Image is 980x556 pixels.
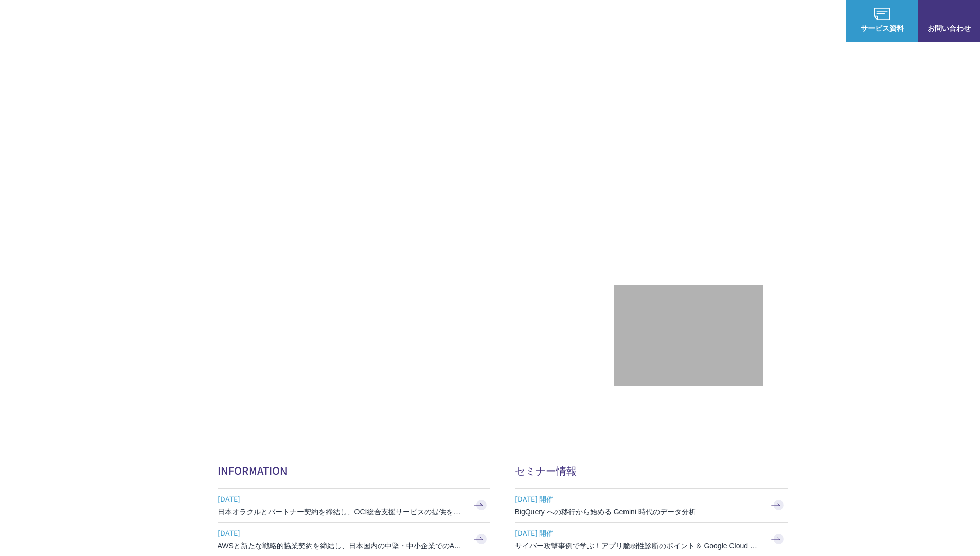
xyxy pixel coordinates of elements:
[515,491,762,507] span: [DATE] 開催
[676,198,700,213] em: AWS
[595,15,678,26] p: 業種別ソリューション
[409,299,594,349] img: AWS請求代行サービス 統合管理プラン
[218,463,490,478] h2: INFORMATION
[218,491,465,507] span: [DATE]
[15,8,193,33] a: AWS総合支援サービス C-Chorus NHN テコラスAWS総合支援サービス
[515,541,762,551] h3: サイバー攻撃事例で学ぶ！アプリ脆弱性診断のポイント＆ Google Cloud セキュリティ対策
[218,489,490,522] a: [DATE] 日本オラクルとパートナー契約を締結し、OCI総合支援サービスの提供を開始
[515,507,762,517] h3: BigQuery への移行から始める Gemini 時代のデータ分析
[698,15,727,26] a: 導入事例
[490,15,515,26] p: 強み
[218,507,465,517] h3: 日本オラクルとパートナー契約を締結し、OCI総合支援サービスの提供を開始
[218,523,490,556] a: [DATE] AWSと新たな戦略的協業契約を締結し、日本国内の中堅・中小企業でのAWS活用を加速
[874,8,890,20] img: AWS総合支援サービス C-Chorus サービス資料
[747,15,787,26] p: ナレッジ
[515,525,762,541] span: [DATE] 開催
[642,93,735,186] img: AWSプレミアティアサービスパートナー
[634,300,742,375] img: 契約件数
[515,463,788,478] h2: セミナー情報
[218,541,465,551] h3: AWSと新たな戦略的協業契約を締結し、日本国内の中堅・中小企業でのAWS活用を加速
[218,299,403,349] img: AWSとの戦略的協業契約 締結
[630,198,747,238] p: 最上位プレミアティア サービスパートナー
[807,15,836,26] a: ログイン
[918,23,980,33] span: お問い合わせ
[218,114,614,159] p: AWSの導入からコスト削減、 構成・運用の最適化からデータ活用まで 規模や業種業態を問わない マネージドサービスで
[536,15,575,26] p: サービス
[515,489,788,522] a: [DATE] 開催 BigQuery への移行から始める Gemini 時代のデータ分析
[218,169,614,268] h1: AWS ジャーニーの 成功を実現
[218,525,465,541] span: [DATE]
[515,523,788,556] a: [DATE] 開催 サイバー攻撃事例で学ぶ！アプリ脆弱性診断のポイント＆ Google Cloud セキュリティ対策
[118,10,193,31] span: NHN テコラス AWS総合支援サービス
[941,8,957,20] img: お問い合わせ
[846,23,918,33] span: サービス資料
